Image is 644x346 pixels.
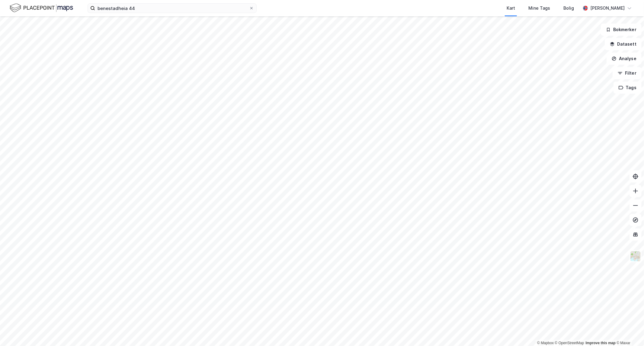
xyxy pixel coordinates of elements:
div: Kontrollprogram for chat [614,317,644,346]
input: Søk på adresse, matrikkel, gårdeiere, leietakere eller personer [95,4,249,13]
a: Improve this map [586,341,616,345]
div: Bolig [563,5,574,12]
button: Analyse [607,53,642,65]
button: Tags [614,82,642,94]
button: Filter [613,67,642,79]
img: Z [630,251,641,262]
img: logo.f888ab2527a4732fd821a326f86c7f29.svg [10,3,73,13]
button: Bokmerker [601,24,642,36]
iframe: Chat Widget [614,317,644,346]
a: Mapbox [537,341,554,345]
button: Datasett [605,38,642,50]
a: OpenStreetMap [555,341,584,345]
div: Mine Tags [528,5,550,12]
div: Kart [507,5,515,12]
div: [PERSON_NAME] [590,5,625,12]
